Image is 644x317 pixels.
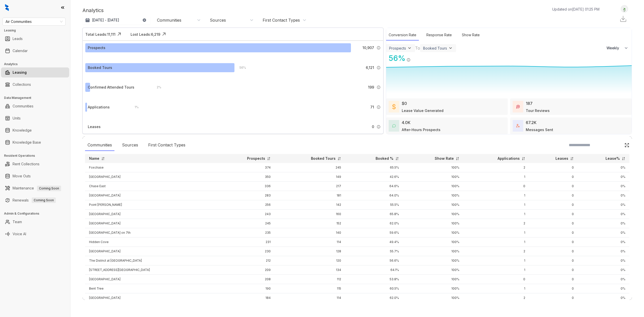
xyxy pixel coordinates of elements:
td: 53.8% [345,275,403,284]
a: Team [13,217,22,227]
p: Analytics [83,7,104,14]
div: 56 % [386,53,406,64]
td: 142 [275,200,345,210]
span: 0 [372,124,374,130]
div: 67.2K [526,120,537,126]
td: 217 [275,182,345,191]
td: 1 [463,172,529,182]
td: 374 [216,163,275,172]
p: Prospects [247,156,265,161]
img: sorting [101,157,105,161]
td: 55.5% [345,200,403,210]
td: 283 [216,191,275,200]
td: 0% [578,182,629,191]
a: Leasing [13,67,27,77]
td: 100% [403,219,463,228]
p: Booked % [376,156,393,161]
img: LeaseValue [392,104,396,110]
td: 0% [578,210,629,219]
img: Info [377,125,381,129]
img: sorting [622,157,625,161]
td: 0% [578,284,629,293]
img: ViewFilterArrow [448,46,453,51]
button: [DATE] - [DATE] [83,16,150,25]
td: [GEOGRAPHIC_DATA] [85,191,216,200]
img: Info [377,105,381,109]
img: Info [377,85,381,89]
td: 100% [403,275,463,284]
div: Lease Value Generated [402,108,444,113]
div: Tour Reviews [526,108,550,113]
a: Communities [13,101,33,111]
div: $0 [402,100,407,106]
li: Knowledge Base [1,137,69,147]
td: 235 [216,228,275,237]
p: Lease% [606,156,620,161]
p: Updated on [DATE] 01:25 PM [552,7,599,12]
div: Messages Sent [526,127,553,132]
td: 1 [463,237,529,247]
li: Collections [1,80,69,90]
p: Leases [555,156,568,161]
img: UserAvatar [621,6,628,12]
td: 0% [578,228,629,237]
td: [GEOGRAPHIC_DATA] [85,210,216,219]
td: 0 [529,247,578,256]
td: 42.6% [345,172,403,182]
div: Leases [88,124,101,130]
td: 100% [403,228,463,237]
td: 100% [403,293,463,303]
td: 100% [403,210,463,219]
td: [GEOGRAPHIC_DATA] [85,293,216,303]
td: 209 [216,265,275,275]
td: 2 [463,163,529,172]
img: TotalFum [516,124,520,128]
div: 56 % [234,65,246,70]
td: 0 [529,265,578,275]
td: 100% [403,200,463,210]
td: 0% [578,191,629,200]
td: 212 [216,256,275,265]
td: 2 [463,247,529,256]
div: Sources [119,139,141,151]
p: Show Rate [435,156,454,161]
p: Applications [498,156,520,161]
img: Click Icon [115,30,123,38]
td: 160 [275,210,345,219]
img: Info [377,46,381,50]
td: 100% [403,247,463,256]
img: SearchIcon [614,143,618,147]
td: 350 [216,172,275,182]
a: Knowledge Base [13,137,41,147]
td: 100% [403,191,463,200]
li: Move Outs [1,171,69,181]
td: 1 [463,191,529,200]
td: 100% [403,256,463,265]
td: 0 [529,284,578,293]
h3: Leasing [4,28,70,33]
li: Maintenance [1,183,69,193]
span: 10,907 [363,45,374,51]
td: 0 [529,228,578,237]
td: 245 [216,219,275,228]
li: Knowledge [1,125,69,135]
td: 55.7% [345,247,403,256]
span: Air Communities [6,18,63,25]
h3: Resident Operations [4,153,70,158]
img: sorting [456,157,459,161]
p: Booked Tours [311,156,336,161]
td: 128 [275,247,345,256]
td: 149 [275,172,345,182]
td: 181 [275,191,345,200]
td: 114 [275,293,345,303]
div: Lost Leads: 6,219 [131,32,160,37]
td: 64.6% [345,182,403,191]
img: Download [619,15,627,23]
div: 1 % [130,104,139,110]
li: Voice AI [1,229,69,239]
td: 0% [578,219,629,228]
td: 0 [463,275,529,284]
div: Confirmed Attended Tours [88,85,134,90]
span: Coming Soon [32,197,56,203]
td: 1 [463,210,529,219]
